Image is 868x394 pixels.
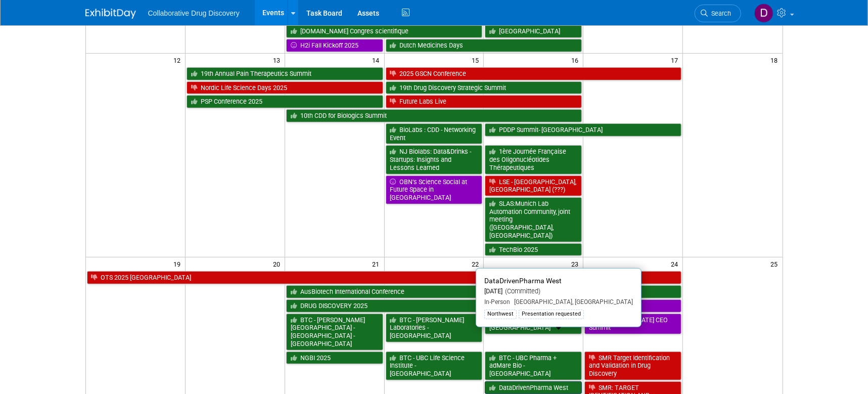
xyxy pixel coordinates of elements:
span: [GEOGRAPHIC_DATA], [GEOGRAPHIC_DATA] [510,298,633,305]
span: DataDrivenPharma West [484,277,562,285]
a: OBN’s Science Social at Future Space in [GEOGRAPHIC_DATA] [386,176,483,204]
a: OTS 2025 [GEOGRAPHIC_DATA] [87,271,483,284]
a: SLAS:Munich Lab Automation Community, joint meeting ([GEOGRAPHIC_DATA], [GEOGRAPHIC_DATA]) [485,197,582,242]
a: [DOMAIN_NAME] Congres scientifique [286,25,483,38]
span: 21 [372,257,384,270]
a: BTC - UBC Life Science Institute - [GEOGRAPHIC_DATA] [386,352,483,380]
a: [GEOGRAPHIC_DATA] [485,25,582,38]
a: Search [695,5,741,22]
a: NGBI 2025 [286,352,383,365]
span: 16 [570,54,583,66]
a: 10th CDD for Biologics Summit [286,109,582,122]
a: BTC - [PERSON_NAME] Laboratories - [GEOGRAPHIC_DATA] [386,314,483,342]
span: 23 [570,257,583,270]
a: SMR Target Identification and Validation in Drug Discovery [584,352,681,380]
span: 20 [272,257,285,270]
a: 2025 GSCN Conference [386,67,682,80]
a: H2i Fall Kickoff 2025 [286,39,383,52]
img: ExhibitDay [85,9,136,19]
span: 22 [471,257,483,270]
span: Collaborative Drug Discovery [148,9,240,17]
span: 19 [172,257,185,270]
a: 19th Drug Discovery Strategic Summit [386,81,582,95]
a: Dutch Medicines Days [386,39,582,52]
a: 1ère Journée Française des Oligonucléotides Thérapeutiques [485,145,582,174]
span: 18 [770,54,783,66]
span: 13 [272,54,285,66]
a: AusBiotech International Conference [286,285,681,298]
span: In-Person [484,298,510,305]
a: BTC - [PERSON_NAME][GEOGRAPHIC_DATA] - [GEOGRAPHIC_DATA] - [GEOGRAPHIC_DATA] [286,314,383,351]
img: Daniel Castro [754,4,773,23]
a: PSP Conference 2025 [187,95,383,108]
div: [DATE] [484,287,633,296]
span: 12 [172,54,185,66]
a: Nordic Life Science Days 2025 [187,81,383,95]
a: BioLabs : CDD - Networking Event [386,123,483,144]
a: LSE - [GEOGRAPHIC_DATA], [GEOGRAPHIC_DATA] (???) [485,176,582,196]
span: Search [708,10,732,17]
a: 19th Annual Pain Therapeutics Summit [187,67,383,80]
span: 14 [372,54,384,66]
span: 24 [670,257,682,270]
span: (Committed) [502,287,540,295]
a: Future Labs Live [386,95,582,108]
span: 25 [770,257,783,270]
a: DRUG DISCOVERY 2025 [286,299,483,313]
a: BTC - UBC Pharma + adMare Bio - [GEOGRAPHIC_DATA] [485,352,582,380]
span: 17 [670,54,682,66]
a: TechBio 2025 [485,243,582,256]
span: 15 [471,54,483,66]
a: PDDP Summit- [GEOGRAPHIC_DATA] [485,123,681,137]
div: Presentation requested [519,310,584,319]
div: Northwest [484,310,517,319]
a: NJ Biolabs: Data&Drinks - Startups: Insights and Lessons Learned [386,145,483,174]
